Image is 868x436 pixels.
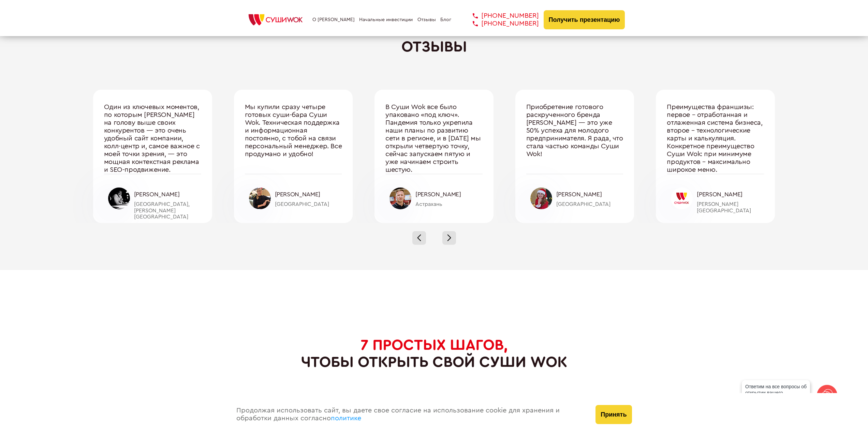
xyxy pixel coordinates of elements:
a: Отзывы [417,17,436,22]
div: [PERSON_NAME][GEOGRAPHIC_DATA] [697,201,764,214]
div: Астрахань [415,201,483,207]
div: [GEOGRAPHIC_DATA], [PERSON_NAME][GEOGRAPHIC_DATA] [134,201,201,220]
div: Мы купили сразу четыре готовых суши-бара Суши Wok. Техническая поддержка и информационная постоян... [245,103,342,174]
button: Получить презентацию [544,10,625,29]
div: [GEOGRAPHIC_DATA] [556,201,623,207]
a: Начальные инвестиции [359,17,413,22]
button: Принять [595,405,632,424]
img: СУШИWOK [243,12,308,27]
div: Ответим на все вопросы об открытии вашего [PERSON_NAME]! [742,380,810,405]
div: В Суши Wok все было упаковано «под ключ». Пандемия только укрепила наши планы по развитию сети в ... [385,103,483,174]
a: [PHONE_NUMBER] [462,20,539,28]
div: Приобретение готового раскрученного бренда [PERSON_NAME] — это уже 50% успеха для молодого предпр... [526,103,623,174]
div: [PERSON_NAME] [275,191,342,198]
span: 7 ПРОСТЫХ ШАГОВ, [361,337,508,352]
div: Продолжая использовать сайт, вы даете свое согласие на использование cookie для хранения и обрабо... [230,393,589,436]
a: О [PERSON_NAME] [312,17,355,22]
a: [PHONE_NUMBER] [462,12,539,20]
div: Один из ключевых моментов, по которым [PERSON_NAME] на голову выше своих конкурентов — это очень ... [104,103,201,174]
h2: чтобы открыть свой Суши Wok [301,336,567,371]
a: Блог [440,17,451,22]
a: политике [331,415,361,422]
div: [PERSON_NAME] [134,191,201,198]
div: Преимущества франшизы: первое – отработанная и отлаженная система бизнеса, второе – технологическ... [667,103,764,174]
div: [PERSON_NAME] [415,191,483,198]
div: [PERSON_NAME] [697,191,764,198]
div: [PERSON_NAME] [556,191,623,198]
div: [GEOGRAPHIC_DATA] [275,201,342,207]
